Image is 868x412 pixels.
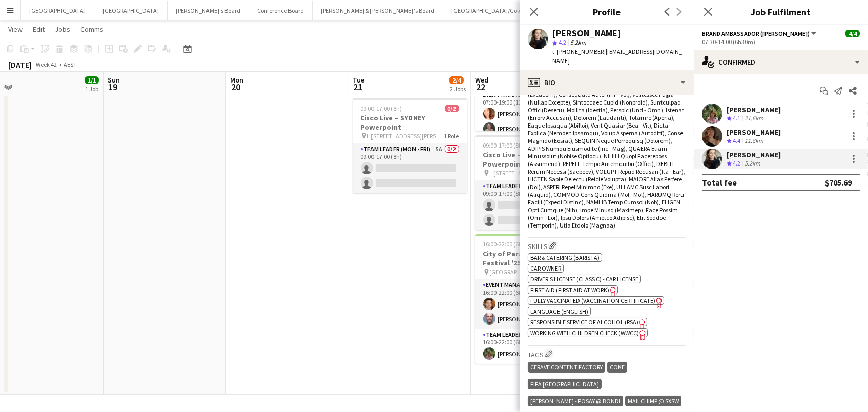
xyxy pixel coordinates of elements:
[733,137,740,145] span: 4.4
[742,114,766,123] div: 21.6km
[845,30,860,37] span: 4/4
[733,159,740,167] span: 4.2
[29,23,49,36] a: Edit
[21,1,94,20] button: [GEOGRAPHIC_DATA]
[702,177,737,188] div: Total fee
[483,141,525,149] span: 09:00-17:00 (8h)
[530,307,588,315] span: Language (English)
[8,59,32,70] div: [DATE]
[443,1,565,20] button: [GEOGRAPHIC_DATA]/Gold Coast Winter
[528,348,686,359] h3: Tags
[727,150,781,159] div: [PERSON_NAME]
[520,70,694,95] div: Bio
[8,25,23,34] span: View
[353,98,467,193] app-job-card: 09:00-17:00 (8h)0/2Cisco Live – SYDNEY Powerpoint L [STREET_ADDRESS][PERSON_NAME] (Veritas Office...
[520,5,694,18] h3: Profile
[528,240,686,251] h3: Skills
[85,85,98,93] div: 1 Job
[85,76,99,84] span: 1/1
[444,132,459,140] span: 1 Role
[490,169,567,177] span: L [STREET_ADDRESS][PERSON_NAME] (Veritas Offices)
[475,89,590,139] app-card-role: Event Manager (Mon - Fri)2/207:00-19:00 (12h)[PERSON_NAME][PERSON_NAME]
[733,114,740,122] span: 4.1
[625,396,681,406] div: Mailchimp @ SXSW
[825,177,852,188] div: $705.69
[353,143,467,193] app-card-role: Team Leader (Mon - Fri)5A0/209:00-17:00 (8h)
[607,362,627,373] div: Coke
[568,38,588,46] span: 5.2km
[530,254,600,261] span: Bar & Catering (Barista)
[475,135,590,230] app-job-card: 09:00-17:00 (8h)0/2Cisco Live – SYDNEY Powerpoint L [STREET_ADDRESS][PERSON_NAME] (Veritas Office...
[367,132,444,140] span: L [STREET_ADDRESS][PERSON_NAME] (Veritas Offices)
[475,180,590,230] app-card-role: Team Leader (Mon - Fri)5A0/209:00-17:00 (8h)
[449,76,464,84] span: 2/4
[108,75,120,85] span: Sun
[528,396,623,406] div: [PERSON_NAME] - Posay @ Bondi
[353,75,364,85] span: Tue
[530,275,638,283] span: Driver's License (Class C) - Car License
[33,25,45,34] span: Edit
[249,1,313,20] button: Conference Board
[552,29,621,38] div: [PERSON_NAME]
[528,68,685,229] span: Lorem Ipsumdolor (Sitamet), Conse Adipiscing (Eli - Sed), Doeiu Temporinci (Utlabo Etdolor), Magn...
[94,1,168,20] button: [GEOGRAPHIC_DATA]
[530,318,638,326] span: Responsible Service of Alcohol (RSA)
[351,81,364,93] span: 21
[475,234,590,364] app-job-card: 16:00-22:00 (6h)3/3City of Paramatta Lanes Festival '25 [GEOGRAPHIC_DATA] - [GEOGRAPHIC_DATA]2 Ro...
[445,105,459,112] span: 0/2
[528,362,605,373] div: CeraVe content factory
[475,249,590,267] h3: City of Paramatta Lanes Festival '25
[4,23,27,36] a: View
[55,25,70,34] span: Jobs
[559,38,566,46] span: 4.2
[742,137,766,146] div: 11.8km
[483,240,525,248] span: 16:00-22:00 (6h)
[727,105,781,114] div: [PERSON_NAME]
[530,264,561,272] span: Car Owner
[530,297,655,304] span: Fully Vaccinated (Vaccination Certificate)
[475,75,488,85] span: Wed
[528,379,602,389] div: FIFA [GEOGRAPHIC_DATA]
[34,60,59,68] span: Week 42
[694,50,868,74] div: Confirmed
[229,81,243,93] span: 20
[361,105,402,112] span: 09:00-17:00 (8h)
[450,85,466,93] div: 2 Jobs
[742,159,762,168] div: 5.2km
[530,286,609,294] span: First Aid (First Aid At Work)
[51,23,74,36] a: Jobs
[490,268,564,276] span: [GEOGRAPHIC_DATA] - [GEOGRAPHIC_DATA]
[313,1,443,20] button: [PERSON_NAME] & [PERSON_NAME]'s Board
[80,25,104,34] span: Comms
[694,5,868,18] h3: Job Fulfilment
[530,329,639,337] span: Working With Children Check (WWCC)
[552,48,682,65] span: | [EMAIL_ADDRESS][DOMAIN_NAME]
[702,30,810,37] span: Brand Ambassador (Mon - Fri)
[475,279,590,329] app-card-role: Event Manager (Mon - Fri)2/216:00-22:00 (6h)[PERSON_NAME][PERSON_NAME]
[64,60,77,68] div: AEST
[475,150,590,169] h3: Cisco Live – SYDNEY Powerpoint
[230,75,243,85] span: Mon
[552,48,606,55] span: t. [PHONE_NUMBER]
[473,81,488,93] span: 22
[353,113,467,132] h3: Cisco Live – SYDNEY Powerpoint
[168,1,249,20] button: [PERSON_NAME]'s Board
[702,30,818,37] button: Brand Ambassador ([PERSON_NAME])
[76,23,108,36] a: Comms
[106,81,120,93] span: 19
[702,38,860,46] div: 07:30-14:00 (6h30m)
[475,329,590,364] app-card-role: Team Leader (Mon - Fri)1/116:00-22:00 (6h)[PERSON_NAME]
[727,128,781,137] div: [PERSON_NAME]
